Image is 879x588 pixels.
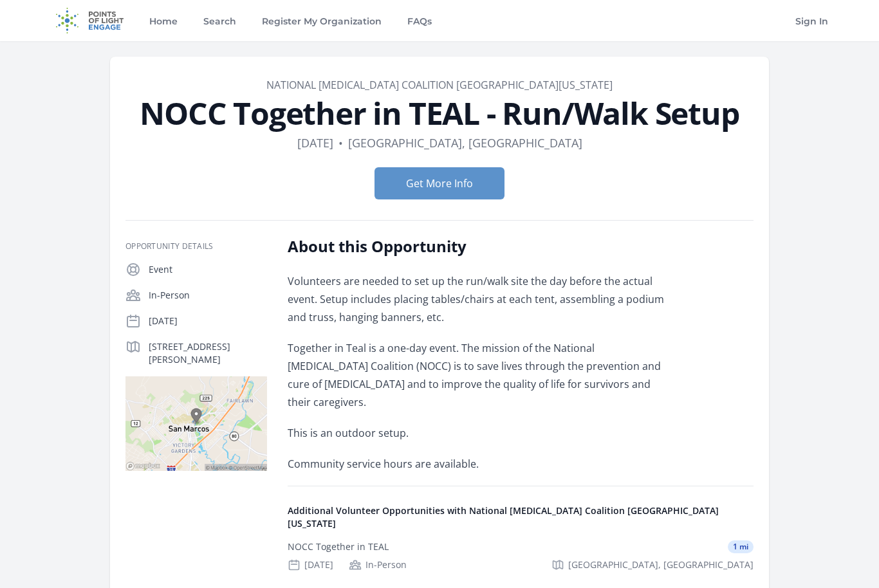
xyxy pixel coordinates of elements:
[288,455,664,473] p: Community service hours are available.
[375,167,504,199] button: Get More Info
[125,376,267,471] img: Map
[288,558,333,571] div: [DATE]
[149,289,267,302] p: In-Person
[282,530,759,582] a: NOCC Together in TEAL 1 mi [DATE] In-Person [GEOGRAPHIC_DATA], [GEOGRAPHIC_DATA]
[125,98,754,129] h1: NOCC Together in TEAL - Run/Walk Setup
[149,263,267,276] p: Event
[288,236,664,257] h2: About this Opportunity
[288,272,664,326] p: Volunteers are needed to set up the run/walk site the day before the actual event. Setup includes...
[125,241,267,252] h3: Opportunity Details
[349,558,407,571] div: In-Person
[288,424,664,442] p: This is an outdoor setup.
[348,134,582,152] dd: [GEOGRAPHIC_DATA], [GEOGRAPHIC_DATA]
[288,339,664,411] p: Together in Teal is a one-day event. The mission of the National [MEDICAL_DATA] Coalition (NOCC) ...
[266,78,613,92] a: National [MEDICAL_DATA] Coalition [GEOGRAPHIC_DATA][US_STATE]
[288,540,389,553] div: NOCC Together in TEAL
[288,504,754,530] h4: Additional Volunteer Opportunities with National [MEDICAL_DATA] Coalition [GEOGRAPHIC_DATA][US_ST...
[568,558,754,571] span: [GEOGRAPHIC_DATA], [GEOGRAPHIC_DATA]
[149,340,267,366] p: [STREET_ADDRESS][PERSON_NAME]
[149,315,267,327] p: [DATE]
[338,134,343,152] div: •
[728,540,754,553] span: 1 mi
[297,134,333,152] dd: [DATE]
